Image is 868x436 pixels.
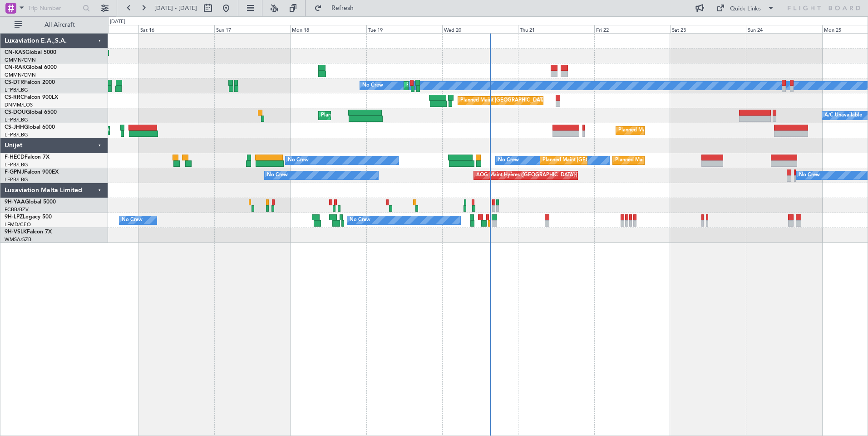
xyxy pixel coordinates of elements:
[366,25,442,33] div: Tue 19
[362,79,383,92] div: No Crew
[518,25,594,33] div: Thu 21
[110,18,125,26] div: [DATE]
[5,176,28,183] a: LFPB/LBG
[615,154,758,167] div: Planned Maint [GEOGRAPHIC_DATA] ([GEOGRAPHIC_DATA])
[24,22,96,28] span: All Aircraft
[5,116,28,123] a: LFPB/LBG
[5,65,26,70] span: CN-RAK
[5,95,58,100] a: CS-RRCFalcon 900LX
[5,102,33,108] a: DNMM/LOS
[154,4,197,12] span: [DATE] - [DATE]
[5,221,31,228] a: LFMD/CEQ
[5,214,52,220] a: 9H-LPZLegacy 500
[746,25,822,33] div: Sun 24
[5,155,25,160] span: F-HECD
[498,154,519,167] div: No Crew
[799,169,820,182] div: No Crew
[5,125,24,130] span: CS-JHH
[5,199,25,205] span: 9H-YAA
[712,1,779,15] button: Quick Links
[138,25,214,33] div: Sat 16
[5,161,28,168] a: LFPB/LBG
[10,18,99,32] button: All Aircraft
[442,25,518,33] div: Wed 20
[214,25,290,33] div: Sun 17
[476,169,630,182] div: AOG Maint Hyères ([GEOGRAPHIC_DATA]-[GEOGRAPHIC_DATA])
[5,236,31,243] a: WMSA/SZB
[5,155,49,160] a: F-HECDFalcon 7X
[5,214,23,220] span: 9H-LPZ
[5,229,52,235] a: 9H-VSLKFalcon 7X
[5,50,56,55] a: CN-KASGlobal 5000
[5,206,29,213] a: FCBB/BZV
[310,1,365,15] button: Refresh
[267,169,288,182] div: No Crew
[5,57,36,63] a: GMMN/CMN
[5,87,28,93] a: LFPB/LBG
[290,25,366,33] div: Mon 18
[28,1,80,15] input: Trip Number
[321,109,464,122] div: Planned Maint [GEOGRAPHIC_DATA] ([GEOGRAPHIC_DATA])
[670,25,746,33] div: Sat 23
[5,50,25,55] span: CN-KAS
[5,199,56,205] a: 9H-YAAGlobal 5000
[122,213,143,227] div: No Crew
[542,154,686,167] div: Planned Maint [GEOGRAPHIC_DATA] ([GEOGRAPHIC_DATA])
[5,72,36,78] a: GMMN/CMN
[5,110,26,115] span: CS-DOU
[594,25,670,33] div: Fri 22
[288,154,309,167] div: No Crew
[5,125,55,130] a: CS-JHHGlobal 6000
[730,5,761,14] div: Quick Links
[5,170,59,175] a: F-GPNJFalcon 900EX
[5,80,24,85] span: CS-DTR
[5,170,24,175] span: F-GPNJ
[5,110,57,115] a: CS-DOUGlobal 6500
[406,79,453,92] div: Planned Maint Sofia
[5,80,55,85] a: CS-DTRFalcon 2000
[5,95,24,100] span: CS-RRC
[618,124,761,137] div: Planned Maint [GEOGRAPHIC_DATA] ([GEOGRAPHIC_DATA])
[5,131,28,138] a: LFPB/LBG
[460,94,603,107] div: Planned Maint [GEOGRAPHIC_DATA] ([GEOGRAPHIC_DATA])
[5,65,57,70] a: CN-RAKGlobal 6000
[824,109,862,122] div: A/C Unavailable
[324,5,362,11] span: Refresh
[350,213,370,227] div: No Crew
[5,229,27,235] span: 9H-VSLK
